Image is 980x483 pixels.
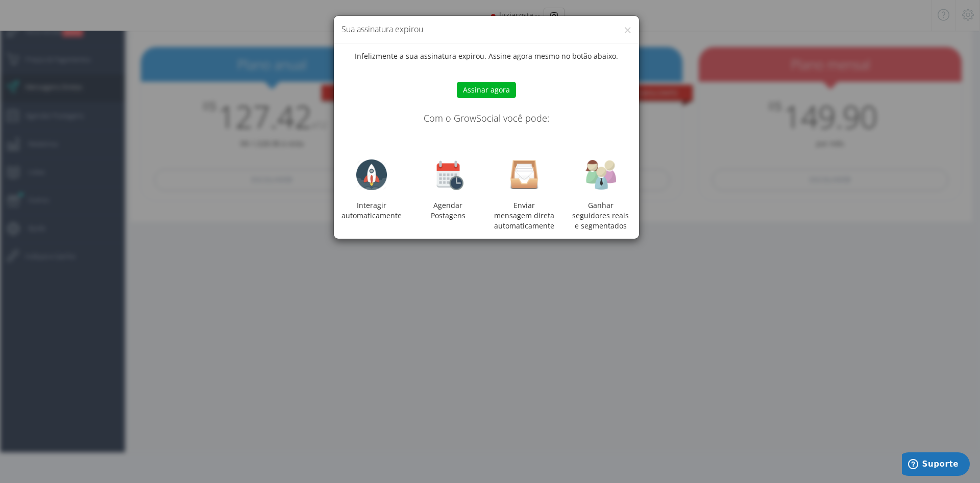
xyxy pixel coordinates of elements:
img: inbox.png [509,159,540,190]
img: rocket-128.png [356,159,387,190]
h4: Com o GrowSocial você pode: [341,113,631,124]
iframe: Abre um widget para que você possa encontrar mais informações [902,452,970,478]
div: Agendar Postagens [410,159,486,221]
div: Interagir automaticamente [334,159,410,221]
h4: Sua assinatura expirou [341,24,631,35]
div: Enviar mensagem direta automaticamente [486,159,563,231]
button: × [624,23,631,37]
img: users.png [585,159,616,190]
div: Infelizmente a sua assinatura expirou. Assine agora mesmo no botão abaixo. [334,51,639,231]
img: calendar-clock-128.png [433,159,463,190]
div: Ganhar seguidores reais e segmentados [562,200,639,231]
button: Assinar agora [457,82,516,98]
